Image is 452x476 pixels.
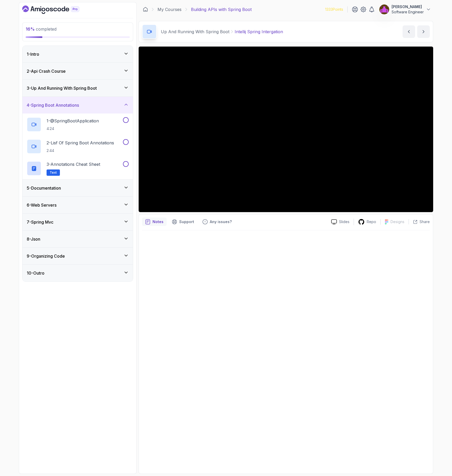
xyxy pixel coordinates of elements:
button: user profile image[PERSON_NAME]Software Engineer [379,4,431,15]
p: Share [420,219,430,224]
p: Notes [152,219,163,224]
a: Slides [327,219,354,225]
h3: 4 - Spring Boot Annotations [27,102,79,108]
p: 2:44 [47,148,114,153]
button: Support button [169,218,197,226]
p: Designs [391,219,404,224]
a: Dashboard [22,5,91,14]
p: 2 - Lisf Of Spring Boot Annotations [47,140,114,146]
button: 7-Spring Mvc [22,214,133,230]
button: Share [409,219,430,224]
button: 6-Web Servers [22,197,133,213]
span: Text [50,171,57,175]
button: previous content [403,25,415,38]
button: 2-Lisf Of Spring Boot Annotations2:44 [27,139,129,154]
button: next content [417,25,430,38]
button: Feedback button [199,218,235,226]
h3: 10 - Outro [27,270,44,276]
p: Slides [339,219,349,224]
h3: 2 - Api Crash Course [27,68,66,74]
h3: 8 - Json [27,236,40,242]
button: 8-Json [22,231,133,247]
p: [PERSON_NAME] [392,4,424,9]
p: Any issues? [210,219,232,224]
button: 5-Documentation [22,180,133,196]
button: 2-Api Crash Course [22,63,133,80]
iframe: 6 - IntelliJ Spring Intergation [139,47,433,212]
a: Dashboard [143,7,148,12]
button: 9-Organizing Code [22,248,133,264]
p: 4:24 [47,126,99,131]
button: 10-Outro [22,265,133,281]
button: 3-Annotations Cheat SheetText [27,161,129,176]
span: completed [26,26,56,32]
img: user profile image [379,4,389,14]
h3: 5 - Documentation [27,185,61,191]
h3: 6 - Web Servers [27,202,56,208]
span: 16 % [26,26,35,32]
p: Software Engineer [392,9,424,15]
button: 1-Intro [22,46,133,63]
h3: 7 - Spring Mvc [27,219,53,225]
button: 4-Spring Boot Annotations [22,97,133,114]
h3: 3 - Up And Running With Spring Boot [27,85,97,91]
h3: 1 - Intro [27,51,39,57]
a: Repo [354,219,380,225]
p: Repo [367,219,376,224]
p: 1 - @SpringBootApplication [47,118,99,124]
button: notes button [142,218,167,226]
p: Intellij Spring Intergation [235,29,283,35]
p: 1333 Points [325,7,343,12]
h3: 9 - Organizing Code [27,253,65,259]
p: Up And Running With Spring Boot [161,29,229,35]
p: 3 - Annotations Cheat Sheet [47,161,100,167]
p: Support [179,219,194,224]
button: 1-@SpringBootApplication4:24 [27,117,129,132]
button: 3-Up And Running With Spring Boot [22,80,133,97]
p: Building APIs with Spring Boot [191,6,252,13]
a: My Courses [157,6,182,13]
